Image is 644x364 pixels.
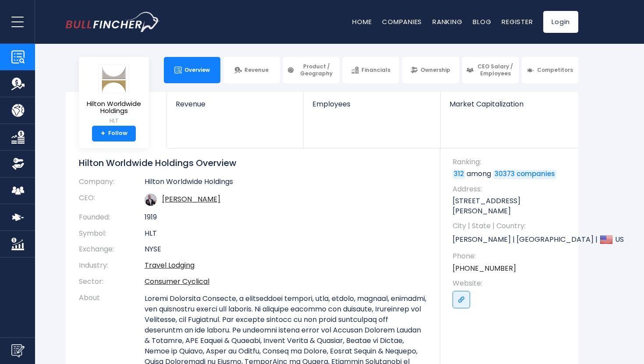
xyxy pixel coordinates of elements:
td: NYSE [145,241,427,258]
span: Employees [312,100,431,108]
p: [STREET_ADDRESS][PERSON_NAME] [453,196,570,216]
th: Company: [79,177,145,190]
span: Address: [453,184,570,194]
a: Go to link [453,291,470,308]
img: Ownership [11,157,25,170]
p: among [453,169,570,179]
span: Financials [361,67,390,74]
th: Founded: [79,209,145,226]
span: CEO Salary / Employees [476,63,515,77]
a: Consumer Cyclical [145,276,209,286]
strong: + [101,130,105,138]
th: Sector: [79,274,145,290]
a: Financials [343,57,399,83]
span: Revenue [244,67,269,74]
td: HLT [145,226,427,242]
a: Home [352,17,372,26]
a: Product / Geography [283,57,340,83]
a: Companies [382,17,422,26]
a: Ranking [432,17,462,26]
span: Phone: [453,251,570,261]
a: Overview [164,57,220,83]
p: [PERSON_NAME] | [GEOGRAPHIC_DATA] | US [453,233,570,246]
span: Website: [453,279,570,288]
span: Competitors [537,67,573,74]
span: Product / Geography [297,63,336,77]
span: Overview [184,67,210,74]
th: Exchange: [79,241,145,258]
a: Travel Lodging [145,260,195,270]
td: Hilton Worldwide Holdings [145,177,427,190]
a: CEO Salary / Employees [462,57,519,83]
span: Ranking: [453,157,570,167]
a: Revenue [223,57,280,83]
a: Register [502,17,533,26]
a: Login [543,11,578,33]
a: Hilton Worldwide Holdings HLT [85,64,142,126]
span: Ownership [421,67,450,74]
a: Market Capitalization [441,92,577,123]
span: City | State | Country: [453,221,570,231]
a: 30373 companies [493,170,556,179]
a: Blog [473,17,491,26]
th: Symbol: [79,226,145,242]
a: Ownership [402,57,459,83]
h1: Hilton Worldwide Holdings Overview [79,157,427,169]
a: +Follow [92,126,136,141]
a: Employees [304,92,440,123]
a: Go to homepage [66,12,160,32]
td: 1919 [145,209,427,226]
a: ceo [162,194,220,204]
span: Hilton Worldwide Holdings [86,100,142,115]
th: Industry: [79,258,145,274]
span: Revenue [176,100,294,108]
a: 312 [453,170,465,179]
a: Revenue [167,92,303,123]
img: christopher-j-nassetta.jpg [145,194,157,206]
small: HLT [86,117,142,125]
span: Market Capitalization [449,100,569,108]
a: Competitors [522,57,578,83]
th: CEO: [79,190,145,209]
a: [PHONE_NUMBER] [453,264,516,273]
img: bullfincher logo [66,12,160,32]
